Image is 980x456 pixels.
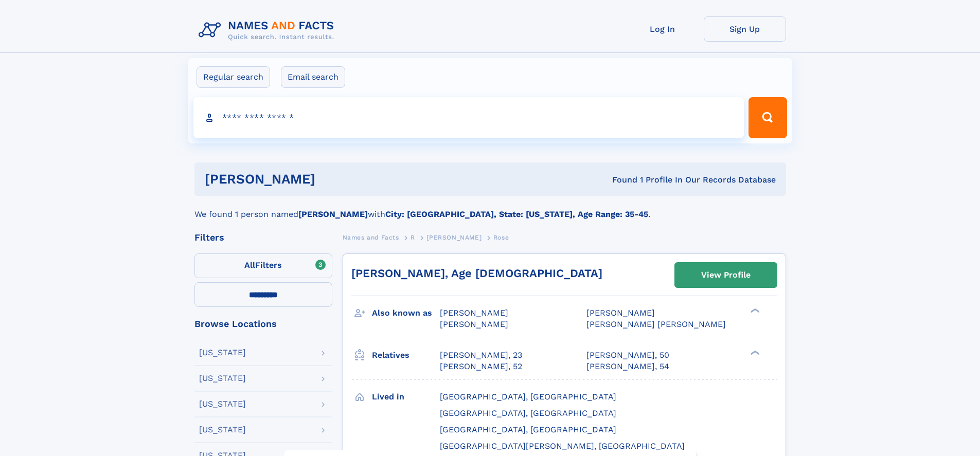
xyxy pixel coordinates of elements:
[193,97,744,138] input: search input
[748,307,760,314] div: ❯
[621,16,704,42] a: Log In
[199,374,246,382] div: [US_STATE]
[701,263,751,287] div: View Profile
[464,174,776,186] div: Found 1 Profile In Our Records Database
[372,304,440,322] h3: Also known as
[372,388,440,406] h3: Lived in
[440,425,616,434] span: [GEOGRAPHIC_DATA], [GEOGRAPHIC_DATA]
[704,16,786,42] a: Sign Up
[244,260,255,270] span: All
[194,196,786,221] div: We found 1 person named with .
[411,234,415,241] span: R
[440,441,685,451] span: [GEOGRAPHIC_DATA][PERSON_NAME], [GEOGRAPHIC_DATA]
[351,267,602,280] a: [PERSON_NAME], Age [DEMOGRAPHIC_DATA]
[197,66,270,88] label: Regular search
[440,308,508,318] span: [PERSON_NAME]
[194,16,343,44] img: Logo Names and Facts
[194,253,332,278] label: Filters
[281,66,345,88] label: Email search
[199,426,246,434] div: [US_STATE]
[749,97,787,138] button: Search Button
[199,349,246,357] div: [US_STATE]
[586,350,669,361] a: [PERSON_NAME], 50
[440,319,508,329] span: [PERSON_NAME]
[426,234,482,241] span: [PERSON_NAME]
[205,173,464,186] h1: [PERSON_NAME]
[440,392,616,402] span: [GEOGRAPHIC_DATA], [GEOGRAPHIC_DATA]
[748,349,760,356] div: ❯
[426,231,482,244] a: [PERSON_NAME]
[385,209,648,219] b: City: [GEOGRAPHIC_DATA], State: [US_STATE], Age Range: 35-45
[493,234,509,241] span: Rose
[586,361,669,372] a: [PERSON_NAME], 54
[194,319,332,329] div: Browse Locations
[199,400,246,408] div: [US_STATE]
[440,408,616,418] span: [GEOGRAPHIC_DATA], [GEOGRAPHIC_DATA]
[343,231,399,244] a: Names and Facts
[372,346,440,364] h3: Relatives
[440,350,522,361] a: [PERSON_NAME], 23
[411,231,415,244] a: R
[586,308,655,318] span: [PERSON_NAME]
[194,233,332,242] div: Filters
[440,361,522,372] a: [PERSON_NAME], 52
[298,209,368,219] b: [PERSON_NAME]
[675,263,777,287] a: View Profile
[586,319,726,329] span: [PERSON_NAME] [PERSON_NAME]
